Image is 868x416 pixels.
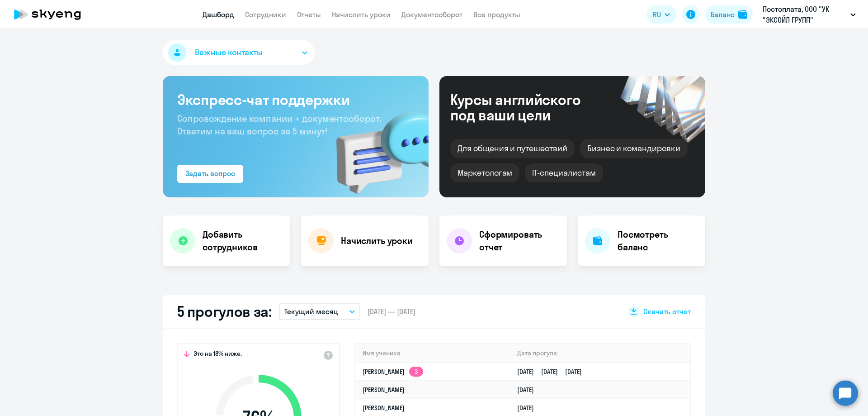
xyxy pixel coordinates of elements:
h4: Сформировать отчет [479,228,560,253]
a: [PERSON_NAME]3 [363,368,423,376]
button: Постоплата, ООО "УК "ЭКСОЙЛ ГРУПП" [758,4,860,25]
div: Баланс [711,9,735,20]
a: Начислить уроки [332,10,391,19]
th: Имя ученика [355,344,510,363]
h4: Посмотреть баланс [618,228,698,253]
span: [DATE] — [DATE] [368,306,415,316]
button: Текущий месяц [279,303,360,320]
p: Текущий месяц [284,306,338,317]
a: [PERSON_NAME] [363,404,405,412]
h2: 5 прогулов за: [177,302,272,320]
div: IT-специалистам [525,163,603,182]
button: RU [646,5,676,24]
a: Отчеты [297,10,321,19]
div: Для общения и путешествий [450,139,575,158]
th: Дата прогула [510,344,690,363]
h4: Начислить уроки [341,234,413,247]
div: Бизнес и командировки [580,139,688,158]
button: Задать вопрос [177,165,243,183]
a: Документооборот [401,10,462,19]
div: Курсы английского под ваши цели [450,92,605,123]
span: RU [653,9,661,20]
span: Важные контакты [195,47,263,58]
a: [DATE] [517,386,541,394]
a: [DATE][DATE][DATE] [517,368,589,376]
app-skyeng-badge: 3 [409,367,423,377]
span: Сопровождение компании + документооборот. Ответим на ваш вопрос за 5 минут! [177,113,382,137]
a: [PERSON_NAME] [363,386,405,394]
a: Дашборд [203,10,234,19]
h3: Экспресс-чат поддержки [177,91,414,109]
div: Задать вопрос [185,168,235,179]
img: balance [738,10,747,19]
div: Маркетологам [450,163,519,182]
span: Скачать отчет [643,306,691,316]
p: Постоплата, ООО "УК "ЭКСОЙЛ ГРУПП" [763,4,847,25]
a: Сотрудники [245,10,286,19]
button: Балансbalance [705,5,753,24]
a: [DATE] [517,404,541,412]
span: Это на 18% ниже, [193,349,242,360]
button: Важные контакты [163,40,315,65]
a: Все продукты [473,10,520,19]
h4: Добавить сотрудников [203,228,283,253]
img: bg-img [323,96,429,197]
